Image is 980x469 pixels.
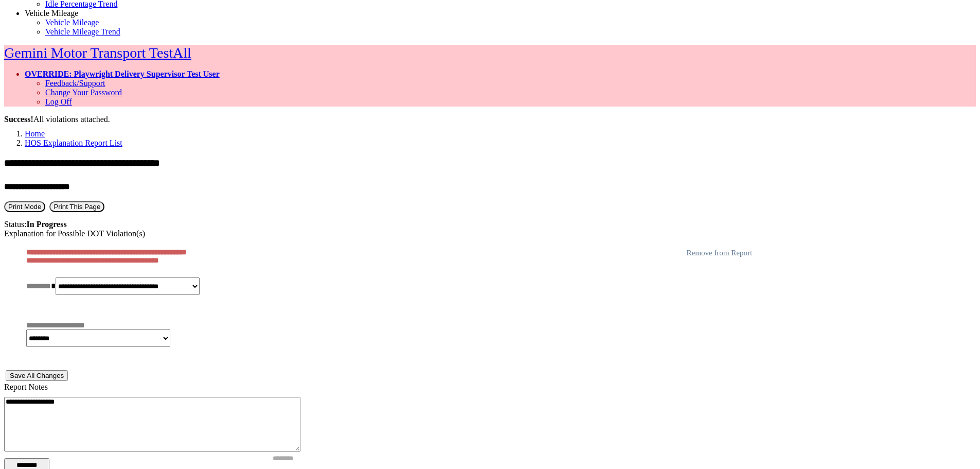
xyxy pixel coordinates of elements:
div: Status: [4,220,976,229]
b: Success! [4,115,33,124]
a: Gemini Motor Transport TestAll [4,45,191,61]
a: HOS Explanation Report List [25,138,122,147]
a: Home [25,129,45,138]
div: Explanation for Possible DOT Violation(s) [4,229,976,238]
button: Remove from Report [684,248,755,258]
div: Report Notes [4,383,976,392]
strong: In Progress [27,220,67,229]
button: Print This Page [49,201,104,212]
a: Feedback/Support [45,79,105,88]
a: Vehicle Mileage Trend [45,27,120,36]
a: Vehicle Mileage [25,9,78,18]
a: Log Off [45,97,72,106]
div: All violations attached. [4,115,976,124]
button: Save [6,370,68,381]
a: OVERRIDE: Playwright Delivery Supervisor Test User [25,70,220,78]
a: Vehicle Mileage [45,18,99,27]
button: Print Mode [4,201,45,212]
a: Change Your Password [45,88,122,97]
